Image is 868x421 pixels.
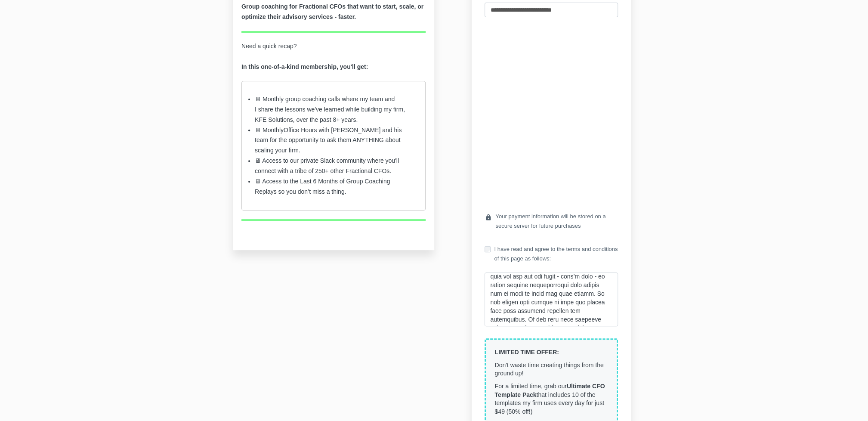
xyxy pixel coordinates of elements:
[255,127,284,133] span: 🖥 Monthly
[255,176,412,197] li: he Last 6 Months of Group Coaching Replays so you don’t miss a thing.
[483,24,620,205] iframe: Secure payment input frame
[485,246,491,252] input: I have read and agree to the terms and conditions of this page as follows:
[255,178,292,185] span: 🖥 Access to t
[485,212,491,223] i: lock
[494,361,608,378] p: Don't waste time creating things from the ground up!
[241,3,423,20] b: Group coaching for Fractional CFOs that want to start, scale, or optimize their advisory services...
[255,94,412,125] li: 🖥 Monthly group coaching calls where my team and I share the lessons we've learned while building...
[494,349,559,356] strong: LIMITED TIME OFFER:
[255,136,401,154] span: for the opportunity to ask them ANYTHING about scaling your firm.
[494,382,608,416] p: For a limited time, grab our that includes 10 of the templates my firm uses every day for just $4...
[495,212,618,231] span: Your payment information will be stored on a secure server for future purchases
[241,41,426,72] p: Need a quick recap?
[485,245,618,263] label: I have read and agree to the terms and conditions of this page as follows:
[241,63,368,70] strong: In this one-of-a-kind membership, you'll get:
[255,156,412,176] li: 🖥 Access to our private Slack community where you'll connect with a tribe of 250+ other Fractiona...
[494,383,605,398] strong: Ultimate CFO Template Pack
[255,125,412,156] li: Office Hours with [PERSON_NAME] and his team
